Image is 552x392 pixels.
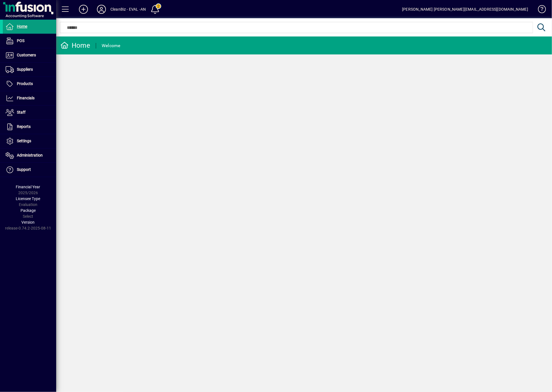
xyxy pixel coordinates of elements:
span: Financial Year [16,185,40,189]
span: Support [17,167,31,172]
span: Customers [17,53,36,57]
span: Home [17,24,27,29]
div: [PERSON_NAME] [PERSON_NAME][EMAIL_ADDRESS][DOMAIN_NAME] [402,5,528,14]
span: Reports [17,124,31,129]
span: Administration [17,153,43,157]
a: Settings [3,134,56,148]
span: Licensee Type [16,196,40,201]
span: Financials [17,96,35,100]
a: Knowledge Base [534,1,545,19]
a: Administration [3,148,56,162]
span: Suppliers [17,67,33,72]
a: POS [3,34,56,48]
span: Package [21,208,36,213]
a: Reports [3,120,56,134]
span: Version [22,220,35,224]
a: Financials [3,91,56,105]
span: POS [17,38,24,43]
a: Support [3,163,56,177]
a: Customers [3,48,56,62]
a: Products [3,77,56,91]
div: Home [60,41,90,50]
a: Staff [3,106,56,120]
a: Suppliers [3,63,56,77]
div: Welcome [102,41,121,50]
button: Profile [92,4,110,14]
div: CleanBiz - EVAL -AN [110,5,146,14]
span: Settings [17,139,31,143]
button: Add [74,4,92,14]
span: Staff [17,110,26,114]
span: Products [17,81,33,86]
